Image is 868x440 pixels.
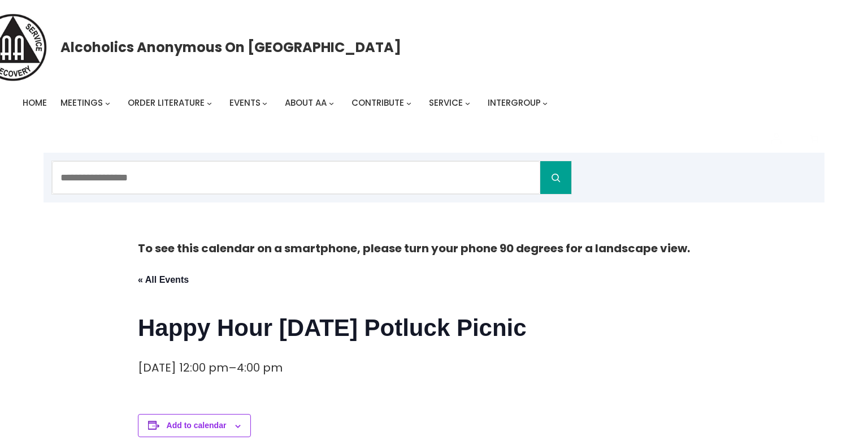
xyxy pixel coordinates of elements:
[285,97,327,109] span: About AA
[60,97,103,109] span: Meetings
[406,101,411,106] button: Contribute submenu
[128,97,205,109] span: Order Literature
[23,97,47,109] span: Home
[804,128,825,150] button: Cart
[207,101,212,106] button: Order Literature submenu
[540,161,571,194] button: Search
[329,101,334,106] button: About AA submenu
[237,360,283,376] span: 4:00 pm
[60,95,103,111] a: Meetings
[542,101,548,106] button: Intergroup submenu
[285,95,327,111] a: About AA
[167,421,227,430] button: View links to add events to your calendar
[351,95,404,111] a: Contribute
[351,97,404,109] span: Contribute
[60,35,401,59] a: Alcoholics Anonymous on [GEOGRAPHIC_DATA]
[138,275,189,284] a: « All Events
[429,95,463,111] a: Service
[762,124,790,153] a: Login
[23,95,552,111] nav: Intergroup
[23,95,47,111] a: Home
[229,95,261,111] a: Events
[138,358,283,378] div: –
[465,101,470,106] button: Service submenu
[488,95,541,111] a: Intergroup
[262,101,267,106] button: Events submenu
[488,97,541,109] span: Intergroup
[429,97,463,109] span: Service
[105,101,110,106] button: Meetings submenu
[138,240,690,256] strong: To see this calendar on a smartphone, please turn your phone 90 degrees for a landscape view.
[229,97,261,109] span: Events
[138,312,730,344] h1: Happy Hour [DATE] Potluck Picnic
[138,360,228,376] span: [DATE] 12:00 pm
